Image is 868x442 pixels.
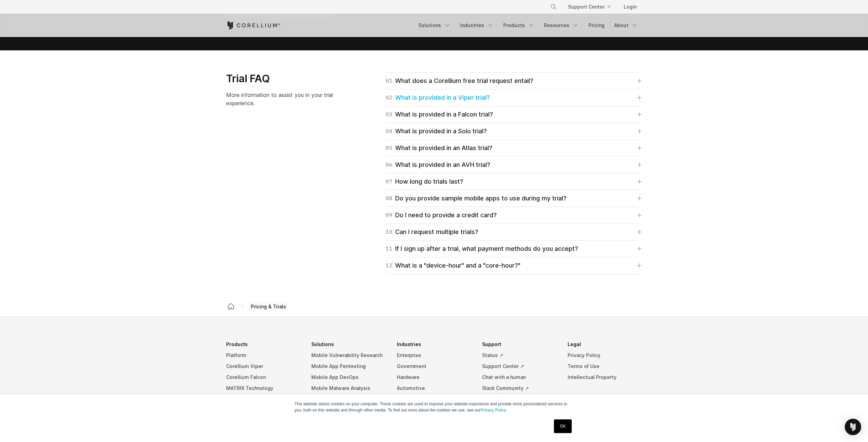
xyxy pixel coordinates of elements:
[386,227,478,237] div: Can I request multiple trials?
[386,93,392,102] span: 02
[226,350,301,361] a: Platform
[386,76,392,86] span: 01
[295,401,574,413] p: This website stores cookies on your computer. These cookies are used to improve your website expe...
[226,372,301,383] a: Corellium Falcon
[386,76,642,86] a: 01What does a Corellium free trial request entail?
[386,261,520,270] div: What is a "device-hour" and a "core-hour?"
[845,419,861,435] div: Open Intercom Messenger
[397,383,471,394] a: Automotive
[386,244,392,254] span: 11
[386,126,392,136] span: 04
[386,177,642,186] a: 07How long do trials last?
[562,1,616,13] a: Support Center
[311,372,386,383] a: Mobile App DevOps
[568,372,642,383] a: Intellectual Property
[397,372,471,383] a: Hardware
[226,383,301,394] a: MATRIX Technology
[397,361,471,372] a: Government
[225,302,237,311] a: Corellium home
[568,361,642,372] a: Terms of Use
[618,1,642,13] a: Login
[386,227,392,237] span: 10
[386,110,493,119] div: What is provided in a Falcon trial?
[386,76,533,86] div: What does a Corellium free trial request entail?
[386,126,487,136] div: What is provided in a Solo trial?
[311,350,386,361] a: Mobile Vulnerability Research
[397,350,471,361] a: Enterprise
[386,244,578,254] div: If I sign up after a trial, what payment methods do you accept?
[386,261,392,270] span: 12
[547,1,560,13] button: Search
[482,372,557,383] a: Chat with a human
[386,194,392,203] span: 08
[542,1,642,13] div: Navigation Menu
[482,361,557,372] a: Support Center ↗
[248,302,289,311] span: Pricing & Trials
[386,110,642,119] a: 03What is provided in a Falcon trial?
[386,227,642,237] a: 10Can I request multiple trials?
[482,350,557,361] a: Status ↗
[386,210,642,220] a: 09Do I need to provide a credit card?
[386,210,392,220] span: 09
[386,261,642,270] a: 12What is a "device-hour" and a "core-hour?"
[386,194,642,203] a: 08Do you provide sample mobile apps to use during my trial?
[386,160,642,170] a: 06What is provided in an AVH trial?
[386,143,392,153] span: 05
[386,143,642,153] a: 05What is provided in an Atlas trial?
[226,91,346,107] p: More information to assist you in your trial experience.
[482,383,557,394] a: Slack Community ↗
[540,19,583,32] a: Resources
[386,177,463,186] div: How long do trials last?
[610,19,642,32] a: About
[386,110,392,119] span: 03
[386,126,642,136] a: 04What is provided in a Solo trial?
[386,210,497,220] div: Do I need to provide a credit card?
[386,160,392,170] span: 06
[386,93,642,102] a: 02What is provided in a Viper trial?
[386,143,492,153] div: What is provided in an Atlas trial?
[481,408,507,413] a: Privacy Policy.
[414,19,642,32] div: Navigation Menu
[568,350,642,361] a: Privacy Policy
[414,19,455,32] a: Solutions
[226,21,281,29] a: Corellium Home
[386,177,392,186] span: 07
[386,93,490,102] div: What is provided in a Viper trial?
[226,361,301,372] a: Corellium Viper
[386,244,642,254] a: 11If I sign up after a trial, what payment methods do you accept?
[311,383,386,394] a: Mobile Malware Analysis
[311,361,386,372] a: Mobile App Pentesting
[386,160,490,170] div: What is provided in an AVH trial?
[554,419,571,433] a: OK
[226,72,346,85] h3: Trial FAQ
[584,19,609,32] a: Pricing
[456,19,498,32] a: Industries
[386,194,567,203] div: Do you provide sample mobile apps to use during my trial?
[499,19,539,32] a: Products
